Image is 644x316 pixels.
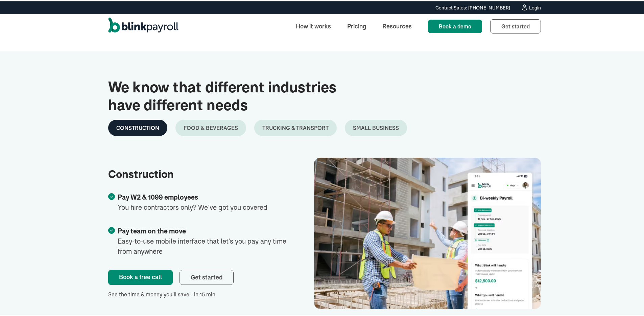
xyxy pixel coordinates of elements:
span: Get started [191,272,222,280]
li: Easy-to-use mobile interface that let’s you pay any time from anywhere [108,225,290,255]
a: home [108,16,178,34]
h2: We know that different industries have different needs [108,77,368,113]
div: Food & Beverages [184,122,238,131]
a: Book a demo [428,18,482,32]
div: Trucking & Transport [262,122,329,131]
span: Book a demo [439,22,471,28]
a: How it works [290,18,336,32]
div: Small Business [353,122,399,131]
span: Pay team on the move [118,226,186,233]
a: Resources [377,18,417,32]
a: Get started [490,18,541,32]
div: See the time & money you’ll save - in 15 min [108,289,290,297]
a: Login [521,3,541,10]
h3: Construction [108,167,290,180]
div: Login [529,4,541,9]
a: Get started [180,269,234,284]
span: Pay W2 & 1099 employees [118,192,198,200]
div: Construction [116,122,159,131]
span: Get started [501,22,530,28]
a: Pricing [342,18,372,32]
a: Book a free call [108,269,173,284]
div: Contact Sales: [PHONE_NUMBER] [435,3,510,10]
li: You hire contractors only? We’ve got you covered [108,191,290,211]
